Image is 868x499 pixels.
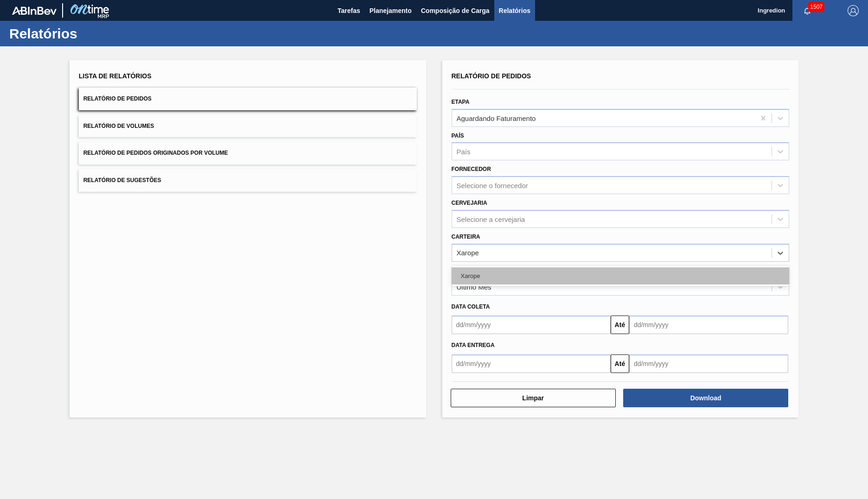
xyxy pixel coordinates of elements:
[499,5,530,16] span: Relatórios
[629,354,788,373] input: dd/mm/yyyy
[83,123,154,129] span: Relatório de Volumes
[79,115,417,138] button: Relatório de Volumes
[370,5,412,16] span: Planejamento
[83,150,228,156] span: Relatório de Pedidos Originados por Volume
[12,6,57,15] img: TNhmsLtSVTkK8tSr43FrP2fwEKptu5GPRR3wAAAABJRU5ErkJggg==
[452,133,464,139] label: País
[452,342,495,348] span: Data entrega
[452,72,531,80] span: Relatório de Pedidos
[452,316,611,334] input: dd/mm/yyyy
[79,142,417,164] button: Relatório de Pedidos Originados por Volume
[451,389,616,407] button: Limpar
[452,267,790,284] div: Xarope
[421,5,490,16] span: Composição de Carga
[452,234,480,240] label: Carteira
[338,5,360,16] span: Tarefas
[848,5,859,16] img: Logout
[611,316,629,334] button: Até
[457,283,491,291] div: Último Mês
[457,148,471,156] div: País
[808,2,824,12] span: 1507
[83,177,161,183] span: Relatório de Sugestões
[452,166,491,172] label: Fornecedor
[83,95,152,102] span: Relatório de Pedidos
[452,99,470,105] label: Etapa
[611,354,629,373] button: Até
[457,215,525,223] div: Selecione a cervejaria
[457,182,528,189] div: Selecione o fornecedor
[629,316,788,334] input: dd/mm/yyyy
[452,354,611,373] input: dd/mm/yyyy
[452,200,487,206] label: Cervejaria
[79,88,417,110] button: Relatório de Pedidos
[79,169,417,192] button: Relatório de Sugestões
[9,28,174,39] h1: Relatórios
[792,4,822,17] button: Notificações
[457,114,536,122] div: Aguardando Faturamento
[623,389,788,407] button: Download
[452,303,490,310] span: Data coleta
[79,72,152,80] span: Lista de Relatórios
